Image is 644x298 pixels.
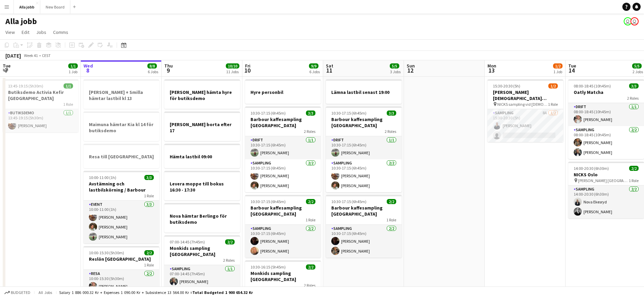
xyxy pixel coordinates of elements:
span: 15:30-20:30 (5h) [493,83,520,88]
app-card-role: Sampling2/208:00-18:45 (10h45m)[PERSON_NAME][PERSON_NAME] [568,126,644,159]
span: Sun [407,63,415,69]
app-card-role: Sampling2/210:30-17:15 (6h45m)[PERSON_NAME][PERSON_NAME] [326,225,402,258]
div: Hyre personbil [245,79,321,104]
span: 10:00-15:30 (5h30m) [89,250,124,255]
div: 13:45-19:15 (5h30m)1/1Butiksdemo Activia Kefir [GEOGRAPHIC_DATA]1 RoleButiksdemo1/113:45-19:15 (5... [3,79,78,132]
h3: NICKS Oslo [568,172,644,178]
a: Jobs [33,28,49,37]
app-job-card: Hämta lastbil 09:00 [164,144,240,168]
h3: Lämna lastbil senast 19:00 [326,89,402,95]
h3: Barbour kaffesampling [GEOGRAPHIC_DATA] [245,205,321,217]
span: 5/5 [390,63,399,68]
span: 1 Role [386,217,396,222]
h3: [PERSON_NAME] hämta hyre för butiksdemo [164,89,240,101]
h3: Barbour kaffesampling [GEOGRAPHIC_DATA] [245,116,321,128]
app-job-card: Maimuna hämtar Kia kl 14 för butiksdemo [84,112,159,141]
app-card-role: Drift1/110:30-17:15 (6h45m)[PERSON_NAME] [326,136,402,159]
h3: Reslön [GEOGRAPHIC_DATA] [84,256,159,262]
span: Mon [487,63,496,69]
span: 11 [325,66,333,74]
app-job-card: [PERSON_NAME] + Smilla hämtar lastbil kl 13 [84,79,159,109]
div: 3 Jobs [390,69,401,74]
span: 14:00-20:30 (6h30m) [574,166,609,171]
div: 10:30-17:15 (6h45m)2/2Barbour kaffesampling [GEOGRAPHIC_DATA]1 RoleSampling2/210:30-17:15 (6h45m)... [245,195,321,258]
div: [PERSON_NAME] hämta hyre för butiksdemo [164,79,240,109]
span: 2/2 [629,166,639,171]
span: 10/10 [226,63,239,68]
app-card-role: Event3/310:00-11:00 (1h)[PERSON_NAME][PERSON_NAME][PERSON_NAME] [84,201,159,243]
span: 3/3 [629,83,639,88]
div: 10:30-17:15 (6h45m)3/3Barbour kaffesampling [GEOGRAPHIC_DATA]2 RolesDrift1/110:30-17:15 (6h45m)[P... [326,106,402,192]
span: 9 [163,66,173,74]
div: [DATE] [5,52,21,59]
span: Comms [53,29,68,35]
span: 10:30-17:15 (6h45m) [251,199,286,204]
span: NICKS sampling vid [DEMOGRAPHIC_DATA][PERSON_NAME] Stockholm [497,102,548,107]
span: 08:00-18:45 (10h45m) [574,83,611,88]
app-user-avatar: Stina Dahl [624,17,632,25]
span: 3/3 [387,111,396,116]
app-card-role: Sampling2/214:00-20:30 (6h30m)Nova Ekesryd[PERSON_NAME] [568,185,644,218]
h3: [PERSON_NAME] + Smilla hämtar lastbil kl 13 [84,89,159,101]
span: Budgeted [11,290,30,295]
span: 12 [406,66,415,74]
a: View [3,28,18,37]
span: 14 [567,66,576,74]
span: 1 Role [548,102,558,107]
div: Salary 1 886 000.32 kr + Expenses 1 090.00 kr + Subsistence 13 564.00 kr = [59,290,253,295]
span: 1 Role [306,217,315,222]
span: 2 Roles [223,258,235,263]
app-job-card: 14:00-20:30 (6h30m)2/2NICKS Oslo [PERSON_NAME] [GEOGRAPHIC_DATA]1 RoleSampling2/214:00-20:30 (6h3... [568,162,644,218]
span: 2 Roles [304,283,315,288]
app-job-card: 08:00-18:45 (10h45m)3/3Oatly Matcha2 RolesDrift1/108:00-18:45 (10h45m)[PERSON_NAME]Sampling2/208:... [568,79,644,159]
span: 3/3 [144,175,154,180]
app-card-role: Sampling1/107:00-14:45 (7h45m)[PERSON_NAME] [164,265,240,288]
span: 9/9 [309,63,318,68]
app-job-card: 15:30-20:30 (5h)1/2[PERSON_NAME] [DEMOGRAPHIC_DATA][PERSON_NAME] Stockholm NICKS sampling vid [DE... [487,79,563,142]
span: 2 Roles [304,129,315,134]
app-card-role: Drift1/108:00-18:45 (10h45m)[PERSON_NAME] [568,103,644,126]
button: New Board [40,0,70,14]
div: 6 Jobs [309,69,320,74]
app-job-card: 10:00-11:00 (1h)3/3Avstämning och lastbilskörning / Barbour1 RoleEvent3/310:00-11:00 (1h)[PERSON_... [84,171,159,243]
app-job-card: Nova hämtar Berlingo för butiksdemo [164,203,240,233]
h3: Maimuna hämtar Kia kl 14 för butiksdemo [84,121,159,134]
div: 1 Job [69,69,77,74]
a: Edit [19,28,32,37]
h3: Nova hämtar Berlingo för butiksdemo [164,213,240,225]
h3: Levera moppe till bokus 16:30 - 17:30 [164,181,240,193]
span: Sat [326,63,333,69]
a: Comms [50,28,71,37]
span: 7 [2,66,10,74]
div: Lämna lastbil senast 19:00 [326,79,402,104]
span: Jobs [36,29,46,35]
span: 10:30-17:15 (6h45m) [251,111,286,116]
app-job-card: Levera moppe till bokus 16:30 - 17:30 [164,171,240,200]
span: 1 Role [629,178,639,183]
span: 2 Roles [385,129,396,134]
span: 10 [244,66,251,74]
span: Wed [84,63,93,69]
app-job-card: 10:30-17:15 (6h45m)2/2Barbour kaffesampling [GEOGRAPHIC_DATA]1 RoleSampling2/210:30-17:15 (6h45m)... [326,195,402,258]
h3: Hyre personbil [245,89,321,95]
span: 13 [486,66,496,74]
span: 2/2 [225,239,235,244]
h3: Barbour kaffesampling [GEOGRAPHIC_DATA] [326,205,402,217]
span: 5/5 [632,63,642,68]
h3: Butiksdemo Activia Kefir [GEOGRAPHIC_DATA] [3,89,78,101]
span: 2/2 [306,264,315,270]
span: 10:00-11:00 (1h) [89,175,116,180]
h3: [PERSON_NAME] borta efter 17 [164,121,240,134]
span: 2/2 [306,199,315,204]
app-card-role: Drift1/110:30-17:15 (6h45m)[PERSON_NAME] [245,136,321,159]
app-card-role: Sampling2/210:30-17:15 (6h45m)[PERSON_NAME][PERSON_NAME] [245,159,321,192]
